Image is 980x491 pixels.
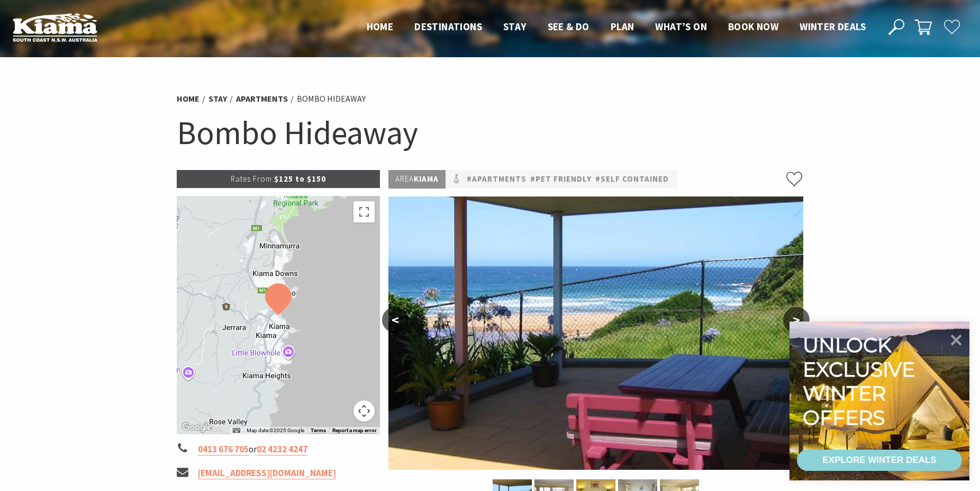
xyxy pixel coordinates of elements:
div: EXPLORE WINTER DEALS [822,450,936,471]
button: < [382,307,409,333]
span: Home [367,20,394,33]
a: #Pet Friendly [530,173,592,186]
span: Plan [611,20,634,33]
span: What’s On [655,20,707,33]
a: [EMAIL_ADDRESS][DOMAIN_NAME] [198,467,336,479]
img: Kiama Logo [13,13,97,42]
li: Bombo Hideaway [297,92,366,106]
nav: Main Menu [356,19,876,36]
a: #Apartments [467,173,527,186]
p: Kiama [388,170,446,189]
button: Toggle fullscreen view [353,201,375,222]
a: EXPLORE WINTER DEALS [797,450,962,471]
span: Winter Deals [800,20,866,33]
a: Stay [208,93,227,104]
button: Keyboard shortcuts [233,427,240,434]
a: Report a map error [332,427,377,434]
a: 02 4232 4247 [257,443,307,456]
span: Book now [728,20,778,33]
span: Destinations [414,20,482,33]
button: Map camera controls [353,400,375,422]
img: Bombo Hideaway [388,197,803,470]
li: or [177,442,380,457]
a: Apartments [236,93,288,104]
a: Terms (opens in new tab) [311,427,326,434]
span: Map data ©2025 Google [247,427,304,433]
a: Home [177,93,199,104]
a: 0413 676 705 [198,443,249,456]
a: Open this area in Google Maps (opens a new window) [179,421,214,434]
span: See & Do [548,20,589,33]
div: Unlock exclusive winter offers [803,333,920,430]
span: Stay [503,20,527,33]
img: Google [179,421,214,434]
button: > [783,307,810,333]
span: Rates From: [231,174,274,184]
h1: Bombo Hideaway [177,111,803,154]
a: #Self Contained [595,173,669,186]
span: Area [395,174,414,184]
p: $125 to $150 [177,170,380,188]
